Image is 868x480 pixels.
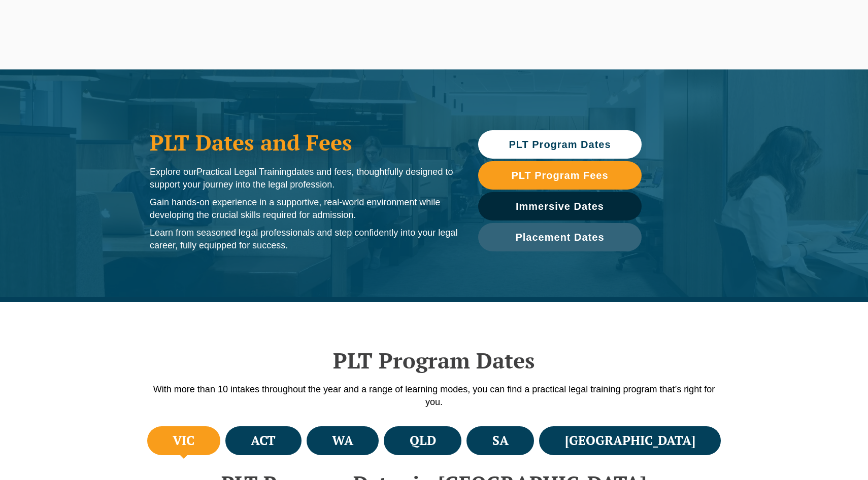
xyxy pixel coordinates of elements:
[251,432,276,449] h4: ACT
[150,130,458,155] h1: PLT Dates and Fees
[492,432,509,449] h4: SA
[478,223,642,251] a: Placement Dates
[410,432,436,449] h4: QLD
[478,130,642,159] a: PLT Program Dates
[173,432,194,449] h4: VIC
[145,383,723,409] p: With more than 10 intakes throughout the year and a range of learning modes, you can find a pract...
[150,196,458,221] p: Gain hands-on experience in a supportive, real-world environment while developing the crucial ski...
[145,348,723,373] h2: PLT Program Dates
[332,432,353,449] h4: WA
[565,432,695,449] h4: [GEOGRAPHIC_DATA]
[150,166,458,191] p: Explore our dates and fees, thoughtfully designed to support your journey into the legal profession.
[515,232,604,242] span: Placement Dates
[478,161,642,190] a: PLT Program Fees
[150,227,458,252] p: Learn from seasoned legal professionals and step confidently into your legal career, fully equipp...
[196,167,291,177] span: Practical Legal Training
[511,170,608,180] span: PLT Program Fees
[516,201,604,211] span: Immersive Dates
[509,139,611,150] span: PLT Program Dates
[478,192,642,220] a: Immersive Dates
